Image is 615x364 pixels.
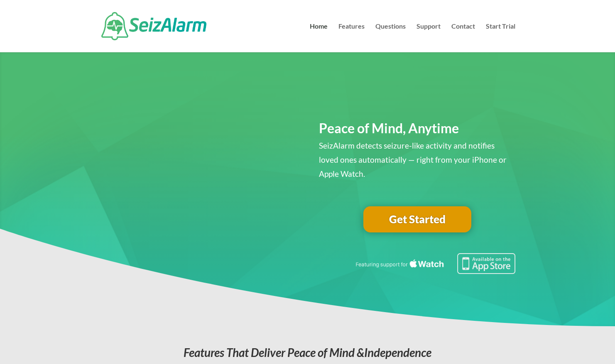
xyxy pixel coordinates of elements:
span: SeizAlarm detects seizure-like activity and notifies loved ones automatically — right from your i... [319,141,507,178]
a: Featuring seizure detection support for the Apple Watch [354,266,515,276]
span: Peace of Mind, Anytime [319,120,459,136]
a: Questions [375,23,406,52]
span: Independence [364,345,431,359]
a: Home [310,23,328,52]
a: Contact [451,23,475,52]
img: Seizure detection available in the Apple App Store. [354,253,515,274]
a: Features [338,23,365,52]
em: Features That Deliver Peace of Mind & [184,345,431,359]
img: SeizAlarm [101,12,206,40]
a: Get Started [363,206,471,233]
a: Start Trial [486,23,515,52]
a: Support [417,23,441,52]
